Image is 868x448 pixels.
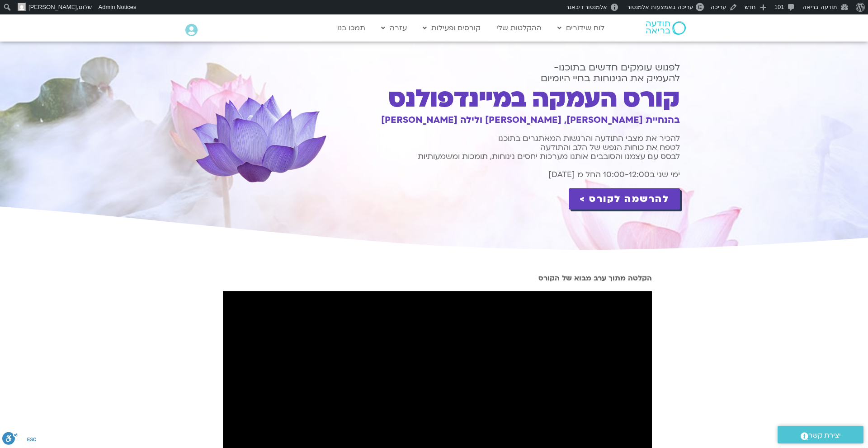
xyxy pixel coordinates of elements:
[778,426,863,443] a: יצירת קשר
[333,19,370,37] a: תמכו בנו
[334,62,680,84] h1: לפגוש עומקים חדשים בתוכנו- להעמיק את הנינוחות בחיי היומיום
[580,194,669,204] span: להרשמה לקורס >
[646,21,686,35] img: תודעה בריאה
[553,19,609,37] a: לוח שידורים
[329,115,680,125] h1: בהנחיית [PERSON_NAME], [PERSON_NAME] ולילה [PERSON_NAME]
[377,19,411,37] a: עזרה
[627,4,693,10] span: עריכה באמצעות אלמנטור
[223,274,652,282] h2: הקלטה מתוך ערב מבוא של הקורס
[329,88,680,110] h1: קורס העמקה במיינדפולנס
[418,19,485,37] a: קורסים ופעילות
[569,188,680,210] a: להרשמה לקורס >
[492,19,546,37] a: ההקלטות שלי
[329,170,680,179] h1: ימי שני ב10:00-12:00 החל מ [DATE]
[808,429,841,442] span: יצירת קשר
[28,4,77,10] span: [PERSON_NAME]
[189,94,329,187] img: violet flower
[329,134,680,161] h1: להכיר את מצבי התודעה והרגשות המאתגרים בתוכנו לטפח את כוחות הנפש של הלב והתודעה לבסס עם עצמנו והסו...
